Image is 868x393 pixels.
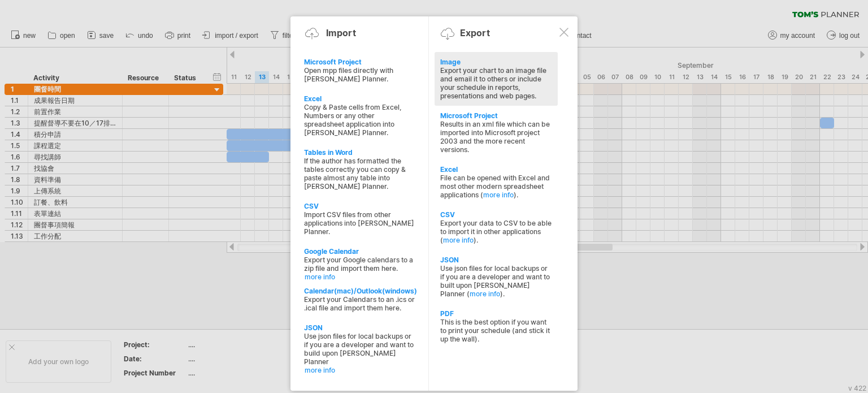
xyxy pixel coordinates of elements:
[440,210,552,219] div: CSV
[440,120,552,154] div: Results in an xml file which can be imported into Microsoft project 2003 and the more recent vers...
[440,165,552,174] div: Excel
[440,219,552,244] div: Export your data to CSV to be able to import it in other applications ( ).
[305,273,416,281] a: more info
[440,264,552,298] div: Use json files for local backups or if you are a developer and want to built upon [PERSON_NAME] P...
[304,148,416,157] div: Tables in Word
[460,27,490,38] div: Export
[440,66,552,100] div: Export your chart to an image file and email it to others or include your schedule in reports, pr...
[440,318,552,343] div: This is the best option if you want to print your schedule (and stick it up the wall).
[483,191,514,199] a: more info
[440,174,552,199] div: File can be opened with Excel and most other modern spreadsheet applications ( ).
[304,157,416,191] div: If the author has formatted the tables correctly you can copy & paste almost any table into [PERS...
[470,290,500,298] a: more info
[440,309,552,318] div: PDF
[304,103,416,137] div: Copy & Paste cells from Excel, Numbers or any other spreadsheet application into [PERSON_NAME] Pl...
[305,366,416,374] a: more info
[440,256,552,264] div: JSON
[443,236,474,244] a: more info
[326,27,356,38] div: Import
[440,111,552,120] div: Microsoft Project
[304,94,416,103] div: Excel
[440,58,552,66] div: Image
